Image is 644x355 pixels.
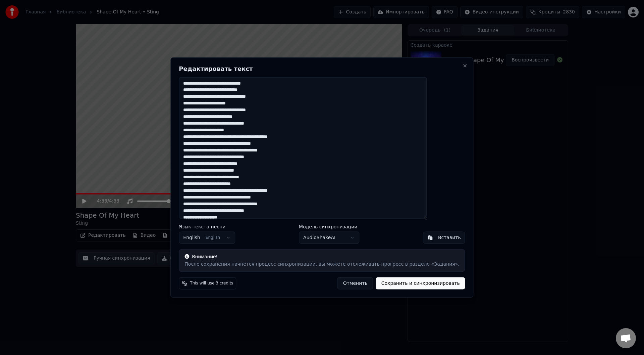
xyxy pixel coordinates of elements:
[438,234,461,241] div: Вставить
[337,277,373,290] button: Отменить
[184,254,459,260] div: Внимание!
[299,224,359,229] label: Модель синхронизации
[423,232,465,244] button: Вставить
[376,277,465,290] button: Сохранить и синхронизировать
[179,224,235,229] label: Язык текста песни
[184,261,459,268] div: После сохранения начнется процесс синхронизации, вы можете отслеживать прогресс в разделе «Задания».
[179,65,465,72] h2: Редактировать текст
[190,281,233,286] span: This will use 3 credits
